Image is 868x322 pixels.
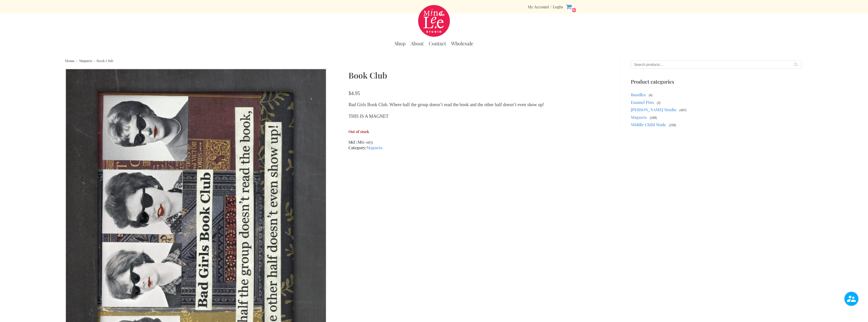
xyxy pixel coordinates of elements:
span: SKU: [348,139,610,145]
p: Bad Girls Book Club. Where half the group doesn’t read the book and the other half doesn’t even s... [348,101,610,108]
a: Enamel Pins [631,100,654,105]
a: Magnets [366,145,382,150]
span: (2) [656,101,661,105]
span: (4) [648,93,653,98]
span: » [75,58,79,63]
input: Search products… [631,60,802,69]
a: [PERSON_NAME] Studio [631,107,676,112]
a: Shop [395,40,405,47]
button: Search [790,60,802,69]
div: Secondary Menu [528,4,563,9]
a: Mina Lee Studio [418,5,450,37]
a: Magnets [79,58,92,63]
a: 0 [566,4,576,10]
p: Product categories [631,79,802,84]
span: (497) [679,108,687,112]
div: Primary Menu [395,38,473,49]
a: Wholesale [451,40,473,47]
bdi: 4.95 [348,90,360,96]
span: $ [348,90,351,96]
a: My Account / Login [528,4,563,9]
img: user.png [844,292,858,306]
span: (189) [649,116,657,120]
a: Magnets [631,115,647,120]
span: Category: [348,145,610,150]
span: (236) [669,123,677,127]
a: About [411,40,424,47]
a: Middle Child Made [631,122,666,127]
a: Contact [429,40,446,47]
p: Out of stock [348,129,610,134]
span: » [92,58,97,63]
h1: Book Club [348,68,610,82]
a: Home [65,58,75,63]
span: 0 [572,8,576,12]
nav: Breadcrumb [65,58,113,63]
p: THIS IS A MAGNET [348,113,610,120]
a: Bundles [631,92,646,97]
span: MG-073 [358,139,373,145]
